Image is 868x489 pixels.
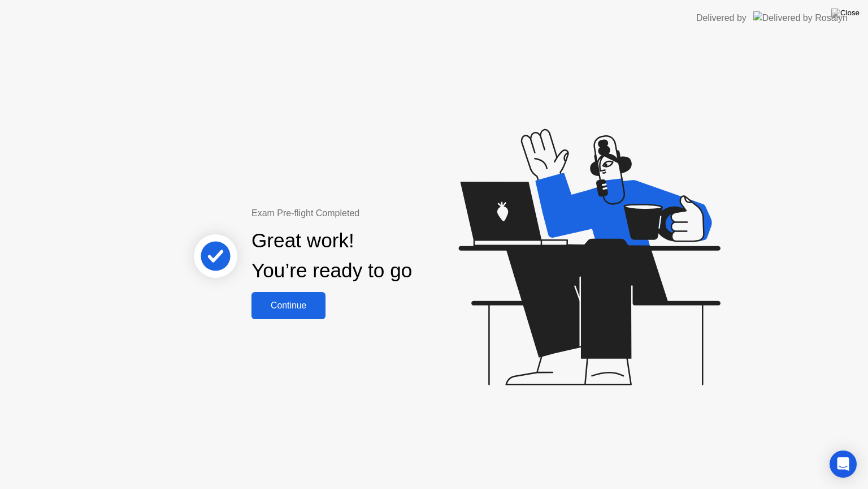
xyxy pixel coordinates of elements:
[251,292,325,319] button: Continue
[830,451,857,478] div: Open Intercom Messenger
[753,11,848,24] img: Delivered by Rosalyn
[251,207,485,220] div: Exam Pre-flight Completed
[696,11,747,25] div: Delivered by
[831,8,860,18] img: Close
[251,226,412,286] div: Great work! You’re ready to go
[255,301,322,311] div: Continue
